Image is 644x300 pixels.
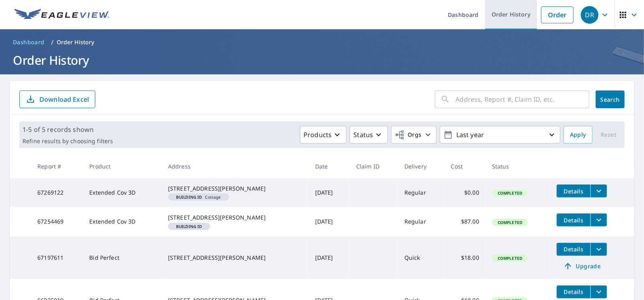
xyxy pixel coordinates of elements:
[83,236,162,279] td: Bid Perfect
[31,236,83,279] td: 67197611
[31,207,83,236] td: 67254469
[168,214,302,222] div: [STREET_ADDRESS][PERSON_NAME]
[564,126,593,144] button: Apply
[493,190,527,196] span: Completed
[39,95,89,104] p: Download Excel
[395,130,422,140] span: Orgs
[440,126,560,144] button: Last year
[83,207,162,236] td: Extended Cov 3D
[353,130,373,140] p: Status
[23,138,113,145] p: Refine results by choosing filters
[557,243,591,256] button: detailsBtn-67197611
[445,236,486,279] td: $18.00
[398,207,445,236] td: Regular
[562,288,586,296] span: Details
[10,36,634,49] nav: breadcrumb
[13,38,45,46] span: Dashboard
[176,224,202,228] em: Building ID
[168,254,302,262] div: [STREET_ADDRESS][PERSON_NAME]
[557,185,591,197] button: detailsBtn-67269122
[562,245,586,253] span: Details
[309,154,350,178] th: Date
[562,261,602,271] span: Upgrade
[398,154,445,178] th: Delivery
[19,90,95,108] button: Download Excel
[541,6,574,23] a: Order
[486,154,550,178] th: Status
[83,154,162,178] th: Product
[350,126,388,144] button: Status
[557,214,591,226] button: detailsBtn-67254469
[445,154,486,178] th: Cost
[570,130,586,140] span: Apply
[51,37,53,47] li: /
[57,38,94,46] p: Order History
[591,185,607,197] button: filesDropdownBtn-67269122
[562,216,586,224] span: Details
[398,178,445,207] td: Regular
[398,236,445,279] td: Quick
[445,178,486,207] td: $0.00
[602,96,618,103] span: Search
[83,178,162,207] td: Extended Cov 3D
[453,128,547,142] p: Last year
[591,243,607,256] button: filesDropdownBtn-67197611
[557,286,591,298] button: detailsBtn-66925919
[10,36,48,49] a: Dashboard
[456,88,589,111] input: Address, Report #, Claim ID, etc.
[391,126,437,144] button: Orgs
[596,90,625,108] button: Search
[557,260,607,273] a: Upgrade
[23,125,113,134] p: 1-5 of 5 records shown
[31,178,83,207] td: 67269122
[10,52,634,68] h1: Order History
[300,126,347,144] button: Products
[304,130,332,140] p: Products
[162,154,309,178] th: Address
[309,236,350,279] td: [DATE]
[445,207,486,236] td: $87.00
[591,214,607,226] button: filesDropdownBtn-67254469
[350,154,398,178] th: Claim ID
[14,9,109,21] img: EV Logo
[168,185,302,193] div: [STREET_ADDRESS][PERSON_NAME]
[309,207,350,236] td: [DATE]
[493,220,527,225] span: Completed
[493,255,527,261] span: Completed
[562,187,586,195] span: Details
[581,6,599,24] div: DR
[176,195,202,199] em: Building ID
[31,154,83,178] th: Report #
[591,286,607,298] button: filesDropdownBtn-66925919
[171,195,226,199] span: Cottage
[309,178,350,207] td: [DATE]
